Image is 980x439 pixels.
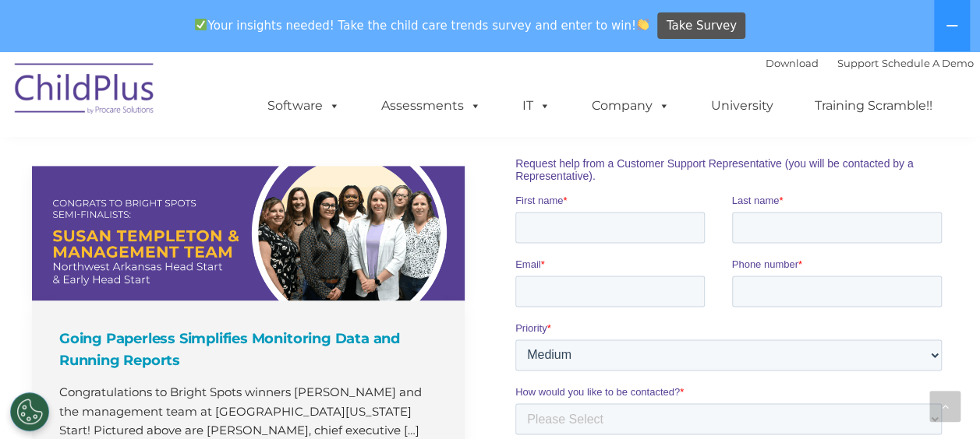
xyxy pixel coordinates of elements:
[637,19,649,30] img: 👏
[576,90,685,121] a: Company
[766,57,819,69] a: Download
[695,90,789,121] a: University
[59,328,441,371] h4: Going Paperless Simplifies Monitoring Data and Running Reports
[766,57,974,69] font: |
[59,383,441,439] p: Congratulations to Bright Spots winners [PERSON_NAME] and the management team at [GEOGRAPHIC_DATA...
[366,90,497,121] a: Assessments
[799,90,948,121] a: Training Scramble!!
[882,57,974,69] a: Schedule A Demo
[657,12,745,40] a: Take Survey
[7,52,163,130] img: ChildPlus by Procare Solutions
[507,90,566,121] a: IT
[667,12,737,40] span: Take Survey
[195,19,207,30] img: ✅
[189,10,656,40] span: Your insights needed! Take the child care trends survey and enter to win!
[837,57,879,69] a: Support
[217,103,264,114] span: Last name
[252,90,356,121] a: Software
[10,392,49,431] button: Cookies Settings
[217,167,283,178] span: Phone number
